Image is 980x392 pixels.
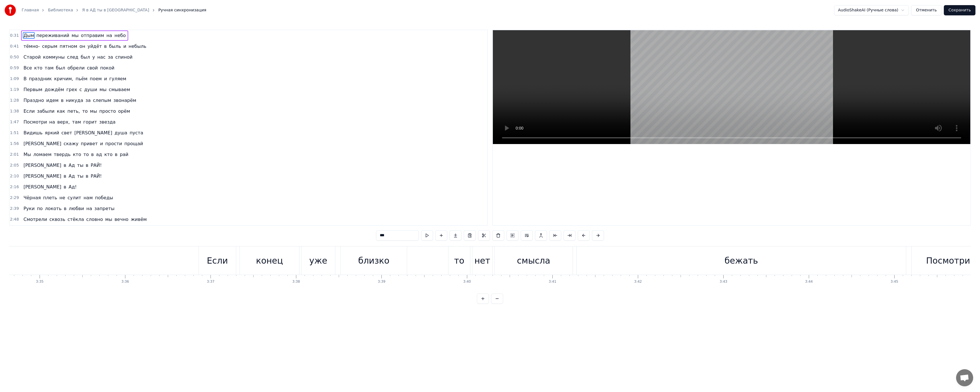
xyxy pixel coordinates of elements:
[36,32,70,39] span: переживаний
[911,5,942,15] button: Отменить
[121,280,129,284] div: 3:36
[109,43,122,50] span: быль
[10,33,19,38] span: 0:31
[23,75,27,82] span: В
[49,216,66,223] span: сквозь
[57,119,70,125] span: верх,
[100,65,115,71] span: покой
[86,205,93,212] span: на
[49,119,56,125] span: на
[10,54,19,60] span: 0:50
[22,7,206,13] nav: breadcrumb
[108,86,131,93] span: смываем
[77,162,84,169] span: ты
[94,194,114,201] span: победы
[65,97,84,104] span: никуда
[86,65,98,71] span: свой
[23,162,62,169] span: [PERSON_NAME]
[68,184,77,190] span: Ад!
[22,7,39,13] a: Главная
[97,54,106,60] span: нас
[99,140,103,147] span: и
[517,254,550,267] div: смысла
[36,108,55,114] span: забыли
[82,7,149,13] a: Я в АД ты в [GEOGRAPHIC_DATA]
[10,195,19,201] span: 2:29
[10,184,19,190] span: 2:16
[103,75,107,82] span: и
[119,151,129,158] span: рай
[63,162,67,169] span: в
[44,130,60,136] span: яркий
[53,151,71,158] span: твердь
[60,97,64,104] span: в
[891,280,898,284] div: 3:45
[309,254,327,267] div: уже
[23,194,41,201] span: Чёрная
[86,216,104,223] span: словно
[474,254,490,267] div: нет
[66,86,78,93] span: грех
[91,151,94,158] span: в
[10,65,19,71] span: 0:59
[5,5,16,16] img: youka
[80,32,105,39] span: отправим
[454,254,464,267] div: то
[99,86,107,93] span: мы
[805,280,813,284] div: 3:44
[46,97,59,104] span: идем
[10,119,19,125] span: 1:47
[103,43,107,50] span: в
[72,151,82,158] span: кто
[83,194,93,201] span: нам
[72,119,81,125] span: там
[84,86,98,93] span: души
[114,130,128,136] span: душа
[28,75,52,82] span: праздник
[92,54,95,60] span: у
[83,151,89,158] span: то
[77,173,84,179] span: ты
[10,163,19,168] span: 2:05
[256,254,283,267] div: конец
[10,108,19,114] span: 1:38
[83,119,97,125] span: горит
[79,86,83,93] span: с
[67,194,82,201] span: сулит
[48,7,73,13] a: Библиотека
[42,43,58,50] span: серым
[67,216,85,223] span: стёкла
[158,7,207,13] span: Ручная синхронизация
[107,54,113,60] span: за
[67,108,81,114] span: петь,
[113,97,137,104] span: звонарём
[42,194,58,201] span: плеть
[123,43,127,50] span: и
[23,173,62,179] span: [PERSON_NAME]
[724,254,758,267] div: бежать
[34,65,43,71] span: кто
[68,173,75,179] span: Ад
[99,108,117,114] span: просто
[720,280,727,284] div: 3:43
[54,75,74,82] span: кричим,
[59,43,78,50] span: пятном
[23,43,40,50] span: тёмно-
[944,5,975,15] button: Сохранить
[75,75,88,82] span: пьём
[90,162,102,169] span: РАЙ!
[68,162,75,169] span: Ад
[99,119,116,125] span: звезда
[109,75,127,82] span: гуляем
[87,43,102,50] span: уйдёт
[89,108,98,114] span: мы
[23,32,34,39] span: Дым
[68,205,85,212] span: любви
[10,98,19,103] span: 1:28
[10,87,19,93] span: 1:19
[105,216,113,223] span: мы
[129,130,144,136] span: пуста
[85,97,91,104] span: за
[114,32,126,39] span: небо
[10,217,19,222] span: 2:48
